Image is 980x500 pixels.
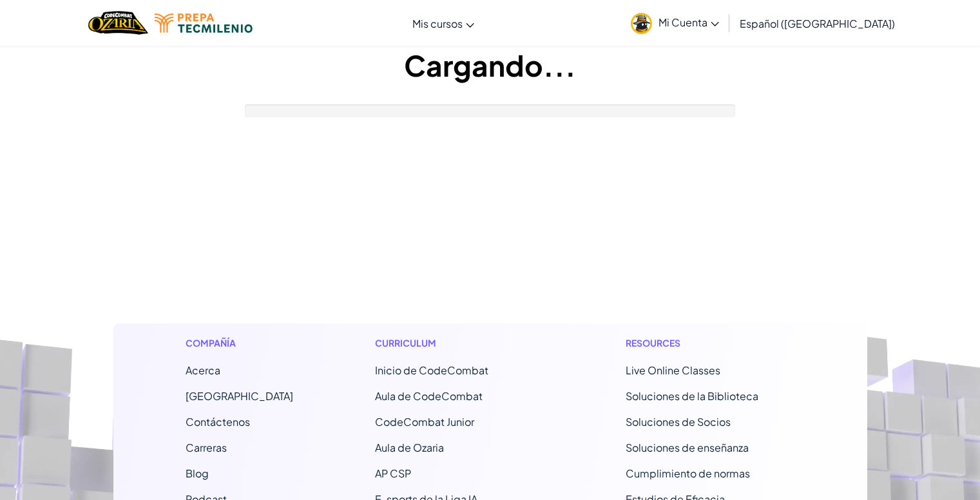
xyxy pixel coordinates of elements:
[186,363,220,377] a: Acerca
[626,336,795,350] h1: Resources
[186,466,209,480] a: Blog
[375,415,474,428] a: CodeCombat Junior
[631,13,652,34] img: avatar
[412,17,463,30] span: Mis cursos
[375,441,444,454] a: Aula de Ozaria
[626,389,758,403] a: Soluciones de la Biblioteca
[186,336,293,350] h1: Compañía
[624,3,725,43] a: Mi Cuenta
[626,441,749,454] a: Soluciones de enseñanza
[88,10,148,36] img: Home
[626,415,731,428] a: Soluciones de Socios
[375,336,544,350] h1: Curriculum
[375,389,483,403] a: Aula de CodeCombat
[406,6,481,41] a: Mis cursos
[375,363,488,377] span: Inicio de CodeCombat
[186,415,250,428] span: Contáctenos
[733,6,901,41] a: Español ([GEOGRAPHIC_DATA])
[88,10,148,36] a: Ozaria by CodeCombat logo
[186,389,293,403] a: [GEOGRAPHIC_DATA]
[186,441,227,454] a: Carreras
[375,466,411,480] a: AP CSP
[626,466,750,480] a: Cumplimiento de normas
[740,17,895,30] span: Español ([GEOGRAPHIC_DATA])
[658,15,719,29] span: Mi Cuenta
[626,363,720,377] a: Live Online Classes
[155,14,253,33] img: Tecmilenio logo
